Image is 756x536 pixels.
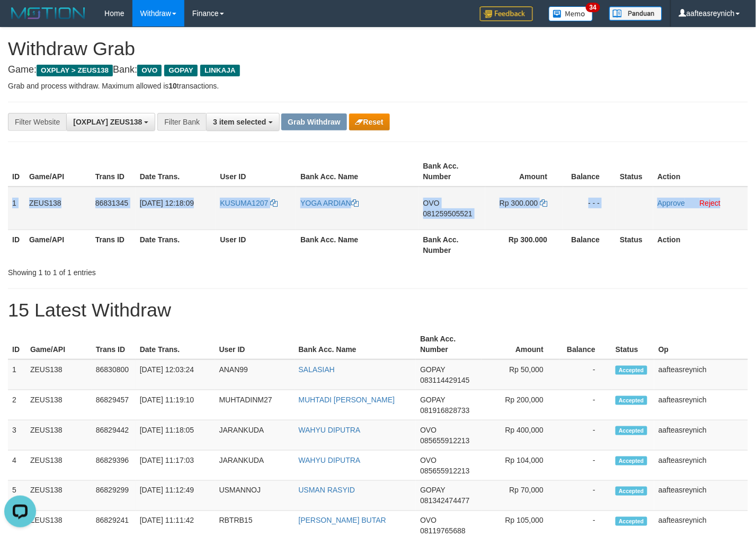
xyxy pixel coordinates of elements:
[92,451,136,481] td: 86829396
[419,230,485,260] th: Bank Acc. Number
[485,156,564,187] th: Amount
[420,436,469,445] span: Copy 085655912213 to clipboard
[37,65,113,76] span: OXPLAY > ZEUS138
[700,199,721,207] a: Reject
[654,390,748,420] td: aafteasreynich
[299,486,355,495] a: USMAN RASYID
[299,456,361,464] a: WAHYU DIPUTRA
[559,359,611,390] td: -
[654,420,748,451] td: aafteasreynich
[95,199,128,207] span: 86831345
[654,481,748,511] td: aafteasreynich
[220,199,278,207] a: KUSUMA1207
[92,420,136,451] td: 86829442
[136,230,216,260] th: Date Trans.
[423,209,473,218] span: Copy 081259505521 to clipboard
[586,3,600,12] span: 34
[8,81,748,91] p: Grab and process withdraw. Maximum allowed is transactions.
[480,6,533,21] img: Feedback.jpg
[25,230,91,260] th: Game/API
[281,113,346,130] button: Grab Withdraw
[657,199,685,207] a: Approve
[215,481,295,511] td: USMANNOJ
[91,230,136,260] th: Trans ID
[420,486,445,495] span: GOPAY
[654,451,748,481] td: aafteasreynich
[482,481,559,511] td: Rp 70,000
[296,230,419,260] th: Bank Acc. Name
[8,481,26,511] td: 5
[616,156,653,187] th: Status
[563,187,616,230] td: - - -
[136,390,215,420] td: [DATE] 11:19:10
[136,481,215,511] td: [DATE] 11:12:49
[420,527,466,535] span: Copy 08119765688 to clipboard
[8,113,66,131] div: Filter Website
[423,199,440,207] span: OVO
[8,263,307,278] div: Showing 1 to 1 of 1 entries
[136,156,216,187] th: Date Trans.
[216,230,296,260] th: User ID
[8,230,25,260] th: ID
[616,230,653,260] th: Status
[92,481,136,511] td: 86829299
[8,65,748,75] h4: Game: Bank:
[8,359,26,390] td: 1
[91,156,136,187] th: Trans ID
[8,420,26,451] td: 3
[92,359,136,390] td: 86830800
[8,451,26,481] td: 4
[295,329,416,359] th: Bank Acc. Name
[299,516,386,525] a: [PERSON_NAME] BUTAR
[8,38,748,59] h1: Withdraw Grab
[420,365,445,374] span: GOPAY
[215,390,295,420] td: MUHTADINM27
[206,113,279,131] button: 3 item selected
[26,451,92,481] td: ZEUS138
[420,456,437,464] span: OVO
[136,451,215,481] td: [DATE] 11:17:03
[616,517,647,526] span: Accepted
[540,199,547,207] a: Copy 300000 to clipboard
[215,359,295,390] td: ANAN99
[8,390,26,420] td: 2
[66,113,155,131] button: [OXPLAY] ZEUS138
[609,6,662,21] img: panduan.png
[8,5,88,21] img: MOTION_logo.png
[416,329,482,359] th: Bank Acc. Number
[559,481,611,511] td: -
[559,451,611,481] td: -
[92,329,136,359] th: Trans ID
[216,156,296,187] th: User ID
[485,230,564,260] th: Rp 300.000
[420,376,469,384] span: Copy 083114429145 to clipboard
[26,420,92,451] td: ZEUS138
[616,396,647,405] span: Accepted
[137,65,162,76] span: OVO
[653,230,748,260] th: Action
[616,487,647,496] span: Accepted
[616,366,647,375] span: Accepted
[420,396,445,404] span: GOPAY
[420,516,437,525] span: OVO
[136,359,215,390] td: [DATE] 12:03:24
[299,426,361,434] a: WAHYU DIPUTRA
[420,497,469,505] span: Copy 081342474477 to clipboard
[616,426,647,435] span: Accepted
[92,390,136,420] td: 86829457
[420,467,469,475] span: Copy 085655912213 to clipboard
[26,481,92,511] td: ZEUS138
[168,82,177,90] strong: 10
[8,300,748,321] h1: 15 Latest Withdraw
[136,329,215,359] th: Date Trans.
[616,456,647,465] span: Accepted
[8,187,25,230] td: 1
[563,156,616,187] th: Balance
[482,390,559,420] td: Rp 200,000
[654,359,748,390] td: aafteasreynich
[25,156,91,187] th: Game/API
[420,406,469,415] span: Copy 081916828733 to clipboard
[559,329,611,359] th: Balance
[164,65,198,76] span: GOPAY
[482,329,559,359] th: Amount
